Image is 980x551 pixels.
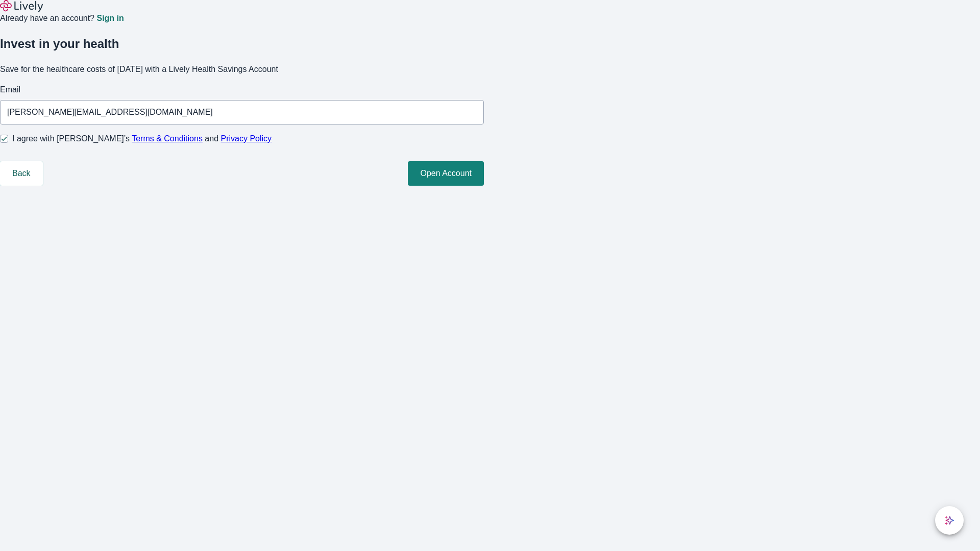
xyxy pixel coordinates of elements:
button: Open Account [408,161,484,186]
svg: Lively AI Assistant [944,515,954,525]
a: Privacy Policy [221,134,272,143]
a: Sign in [96,14,124,22]
button: chat [935,506,964,535]
span: I agree with [PERSON_NAME]’s and [12,133,272,145]
a: Terms & Conditions [132,134,203,143]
